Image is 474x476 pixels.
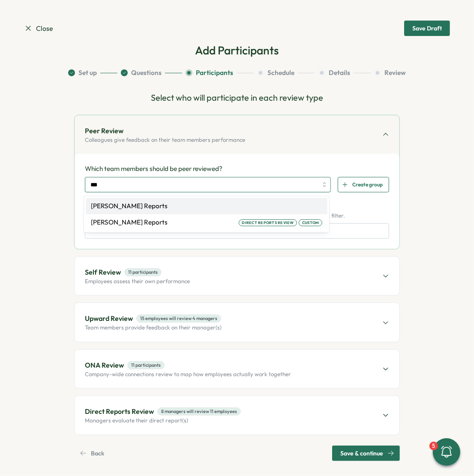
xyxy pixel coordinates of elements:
button: Save & continue [332,446,400,461]
p: Peer Review [85,126,123,136]
button: Details [318,68,371,78]
button: Review [374,68,406,78]
span: Save & continue [340,446,383,461]
p: Employees assess their own performance [85,278,190,285]
h2: Add Participants [195,43,279,58]
a: Close [24,23,53,34]
button: Create group [338,177,389,192]
span: Custom [302,220,319,226]
button: Back [74,446,112,461]
span: 11 participants [124,268,162,276]
button: 5 [433,438,460,466]
p: Managers evaluate their direct report(s) [85,417,241,425]
p: Team members provide feedback on their manager(s) [85,324,222,332]
span: 11 participants [127,361,165,369]
p: Colleagues give feedback on their team members performance [85,136,245,144]
p: ONA Review [85,360,124,371]
span: Direct Reports Review [242,220,294,226]
p: Select who will participate in each review type [74,91,400,105]
p: Which team members should be peer reviewed? [85,164,389,174]
p: [PERSON_NAME] Reports [91,218,168,227]
span: 15 employees will review 4 managers [136,314,221,323]
span: Back [91,446,104,461]
div: 5 [429,442,438,450]
p: Direct Reports Review [85,406,154,417]
button: Questions [121,68,182,78]
p: Company-wide connections review to map how employees actually work together [85,371,291,378]
button: Schedule [257,68,315,78]
button: Save Draft [404,21,450,36]
span: 8 managers will review 11 employees [157,407,241,416]
div: Save Draft [412,25,442,31]
p: Upward Review [85,313,133,324]
p: Self Review [85,267,121,278]
p: [PERSON_NAME] Reports [91,201,168,211]
button: Set up [68,68,117,78]
span: Create group [352,177,383,192]
button: Participants [186,68,254,78]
